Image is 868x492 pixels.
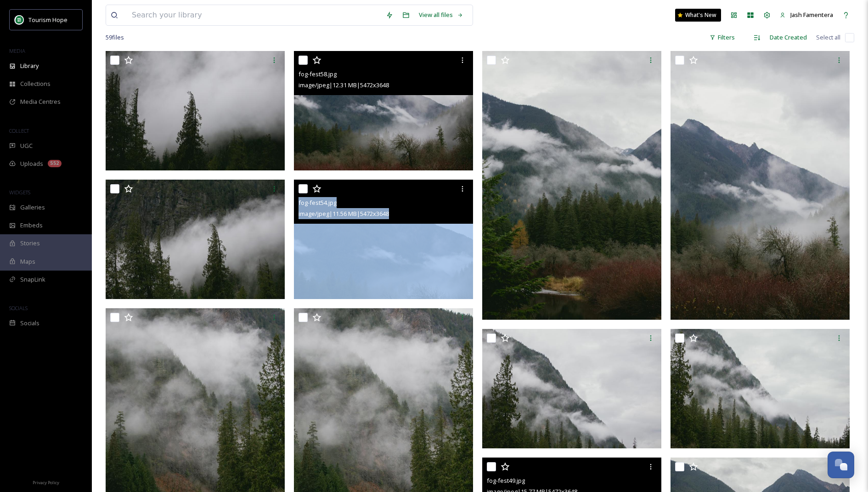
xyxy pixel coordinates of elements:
span: Media Centres [20,97,61,106]
span: UGC [20,141,33,150]
img: fog-fest54.jpg [294,180,473,299]
div: 552 [48,160,62,167]
span: image/jpeg | 11.56 MB | 5472 x 3648 [299,209,389,218]
input: Search your library [127,5,381,25]
span: image/jpeg | 12.31 MB | 5472 x 3648 [299,81,389,89]
span: Tourism Hope [28,16,68,24]
img: fog-fest55.jpg [106,180,285,299]
img: fog-fest53.jpg [482,329,661,448]
span: Collections [20,79,51,88]
span: 59 file s [106,33,124,42]
span: Socials [20,319,39,328]
span: COLLECT [9,127,29,134]
div: Date Created [765,28,812,46]
span: SnapLink [20,275,45,284]
span: MEDIA [9,47,25,54]
span: Select all [816,33,840,42]
img: fog-fest52.jpg [671,329,850,448]
div: Filters [705,28,739,46]
span: fog-fest58.jpg [299,70,337,78]
span: fog-fest49.jpg [487,476,525,485]
a: View all files [414,6,468,24]
img: fog-fest56.jpg [671,51,850,320]
span: Jash Famentera [790,11,833,19]
span: Library [20,62,39,70]
img: fog-fest59.jpg [106,51,285,170]
span: Stories [20,239,40,248]
a: What's New [675,9,721,22]
button: Open Chat [828,452,854,478]
span: Maps [20,257,35,266]
img: fog-fest58.jpg [294,51,473,170]
span: Embeds [20,221,43,230]
img: logo.png [15,15,24,24]
a: Privacy Policy [33,476,59,487]
span: SOCIALS [9,305,28,311]
img: fog-fest57.jpg [482,51,661,320]
span: fog-fest54.jpg [299,198,337,207]
span: WIDGETS [9,189,30,196]
span: Privacy Policy [33,480,59,486]
span: Galleries [20,203,45,212]
span: Uploads [20,159,43,168]
a: Jash Famentera [775,6,838,24]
